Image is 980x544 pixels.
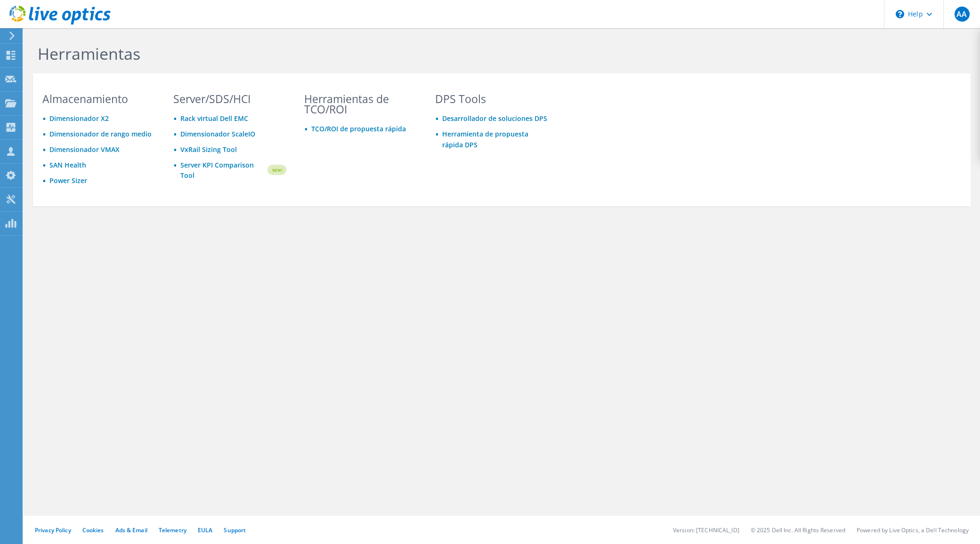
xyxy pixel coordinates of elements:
img: new-badge.svg [266,159,286,181]
a: EULA [198,526,212,534]
h3: Server/SDS/HCI [173,94,286,104]
a: Herramienta de propuesta rápida DPS [442,129,528,149]
a: Dimensionador de rango medio [49,129,152,138]
a: Privacy Policy [35,526,71,534]
h3: Herramientas de TCO/ROI [304,94,417,114]
a: Dimensionador VMAX [49,145,120,154]
a: Cookies [82,526,104,534]
svg: \n [896,10,904,18]
a: Telemetry [159,526,186,534]
span: AA [955,7,970,22]
a: Power Sizer [49,176,87,185]
h3: DPS Tools [435,94,548,104]
a: VxRail Sizing Tool [180,145,237,154]
a: Dimensionador ScaleIO [180,129,255,138]
a: TCO/ROI de propuesta rápida [311,124,406,133]
a: Dimensionador X2 [49,114,109,123]
a: Support [224,526,246,534]
h3: Almacenamiento [42,94,155,104]
li: Version: [TECHNICAL_ID] [673,526,739,534]
h1: Herramientas [38,44,673,64]
a: SAN Health [49,160,86,169]
li: Powered by Live Optics, a Dell Technology [857,526,969,534]
a: Server KPI Comparison Tool [180,160,266,181]
a: Rack virtual Dell EMC [180,114,248,123]
a: Desarrollador de soluciones DPS [442,114,547,123]
li: © 2025 Dell Inc. All Rights Reserved [751,526,845,534]
a: Ads & Email [115,526,147,534]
